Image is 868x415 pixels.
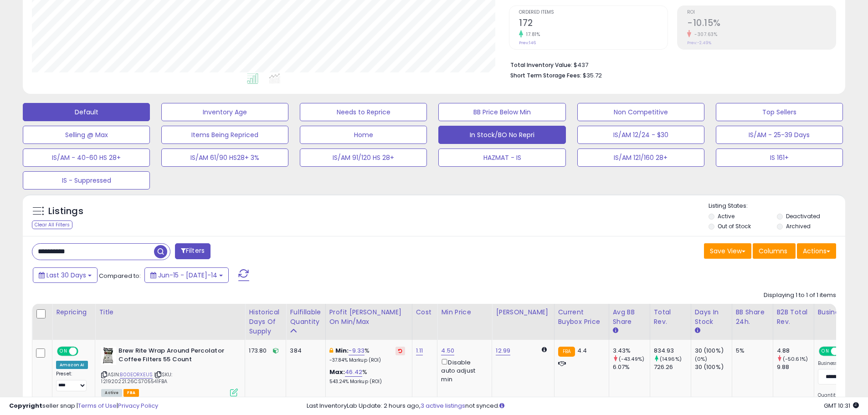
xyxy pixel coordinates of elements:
div: 834.93 [654,347,691,355]
a: -9.33 [349,346,365,355]
div: Clear All Filters [32,220,72,229]
small: (-50.61%) [783,355,808,363]
button: Jun-15 - [DATE]-14 [144,267,229,283]
div: B2B Total Rev. [777,307,810,327]
span: ROI [687,10,836,15]
div: Disable auto adjust min [441,357,485,384]
button: Selling @ Max [23,126,150,144]
div: Min Price [441,307,488,317]
div: Days In Stock [695,307,728,327]
button: HAZMAT - IS [438,149,565,167]
div: 6.07% [613,363,650,371]
button: IS/AM 12/24 - $30 [577,126,704,144]
span: $35.72 [583,71,602,80]
button: Inventory Age [161,103,288,121]
small: 17.81% [523,31,540,38]
div: 4.88 [777,347,814,355]
div: Avg BB Share [613,307,646,327]
small: (0%) [695,355,708,363]
small: (-43.49%) [619,355,644,363]
label: Active [718,212,734,220]
span: ON [820,348,831,355]
div: Historical Days Of Supply [249,307,282,336]
div: seller snap | | [9,402,158,410]
button: BB Price Below Min [438,103,565,121]
div: Total Rev. [654,307,687,327]
button: IS/AM 121/160 28+ [577,149,704,167]
span: | SKU: 121920221.26CS705541FBA [101,371,172,384]
button: Needs to Reprice [300,103,427,121]
small: Prev: 146 [519,40,536,46]
p: 543.24% Markup (ROI) [329,379,405,385]
small: Days In Stock. [695,327,700,335]
div: % [329,368,405,385]
a: 46.42 [345,368,362,377]
button: IS/AM - 40-60 HS 28+ [23,149,150,167]
label: Out of Stock [718,222,751,230]
button: Save View [704,243,751,259]
a: 3 active listings [421,401,465,410]
a: 4.50 [441,346,454,355]
b: Brew Rite Wrap Around Percolator Coffee Filters 55 Count [118,347,229,366]
p: Listing States: [709,202,845,210]
div: 726.26 [654,363,691,371]
div: % [329,347,405,364]
a: 12.99 [496,346,510,355]
small: -307.63% [691,31,717,38]
th: The percentage added to the cost of goods (COGS) that forms the calculator for Min & Max prices. [325,304,412,340]
b: Short Term Storage Fees: [510,72,581,79]
label: Deactivated [786,212,820,220]
div: Amazon AI [56,361,88,369]
li: $437 [510,59,829,70]
div: BB Share 24h. [736,307,769,327]
div: Last InventoryLab Update: 2 hours ago, not synced. [307,402,859,410]
div: [PERSON_NAME] [496,307,550,317]
a: 1.11 [416,346,423,355]
b: Min: [335,346,349,355]
button: Items Being Repriced [161,126,288,144]
div: Repricing [56,307,91,317]
small: Prev: -2.49% [687,40,711,46]
h2: 172 [519,18,668,30]
h5: Listings [48,205,83,218]
a: Privacy Policy [118,401,158,410]
a: B00EORXEUS [120,371,153,379]
div: 30 (100%) [695,363,732,371]
div: Preset: [56,371,88,391]
button: IS 161+ [716,149,843,167]
button: Last 30 Days [33,267,98,283]
div: Displaying 1 to 1 of 1 items [764,291,836,300]
small: FBA [558,347,575,357]
span: Columns [759,246,787,256]
span: Compared to: [99,272,141,280]
button: IS/AM 61/90 HS28+ 3% [161,149,288,167]
label: Archived [786,222,811,230]
img: 41nH1a5g6fL._SL40_.jpg [101,347,116,365]
span: Ordered Items [519,10,668,15]
button: In Stock/BO No Repri [438,126,565,144]
button: IS/AM 91/120 HS 28+ [300,149,427,167]
span: Jun-15 - [DATE]-14 [158,271,217,280]
h2: -10.15% [687,18,836,30]
div: 3.43% [613,347,650,355]
button: IS - Suppressed [23,171,150,190]
div: ASIN: [101,347,238,395]
strong: Copyright [9,401,42,410]
a: Terms of Use [78,401,117,410]
div: 173.80 [249,347,279,355]
button: Non Competitive [577,103,704,121]
button: Top Sellers [716,103,843,121]
div: Title [99,307,241,317]
button: Actions [797,243,836,259]
button: Filters [175,243,211,259]
div: Profit [PERSON_NAME] on Min/Max [329,307,408,327]
span: Last 30 Days [46,271,86,280]
small: Avg BB Share. [613,327,618,335]
span: OFF [77,348,92,355]
span: 2025-08-14 10:31 GMT [824,401,859,410]
div: 384 [290,347,318,355]
button: IS/AM - 25-39 Days [716,126,843,144]
div: Cost [416,307,434,317]
button: Default [23,103,150,121]
button: Home [300,126,427,144]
